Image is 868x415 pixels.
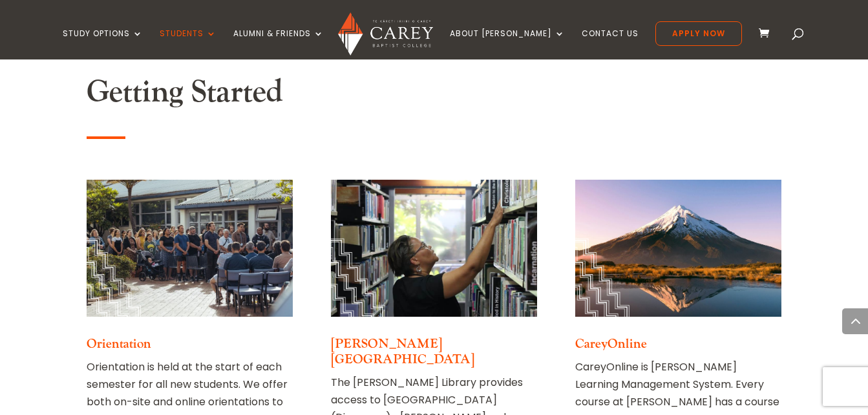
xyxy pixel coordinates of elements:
a: Orientation [87,335,151,352]
a: Poutama_bottom left_800x533 [331,306,537,321]
h2: Getting Started [87,74,781,118]
a: Students [160,29,217,59]
img: sophie-turner-LZVmvKlchM0-unsplash (1) [575,180,781,317]
a: Orientation_2024-02 [87,306,293,321]
a: CareyOnline [575,335,647,352]
a: Alumni & Friends [233,29,324,59]
a: Apply Now [655,21,742,46]
a: [PERSON_NAME][GEOGRAPHIC_DATA] [331,335,474,368]
a: About [PERSON_NAME] [450,29,565,59]
img: Carey Library [331,180,537,317]
a: Contact Us [582,29,639,59]
img: Orientation_2024-02 [87,180,293,317]
a: Study Options [63,29,143,59]
img: Carey Baptist College [338,12,433,56]
a: Poutama_bottom left_800x533 [575,306,781,321]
